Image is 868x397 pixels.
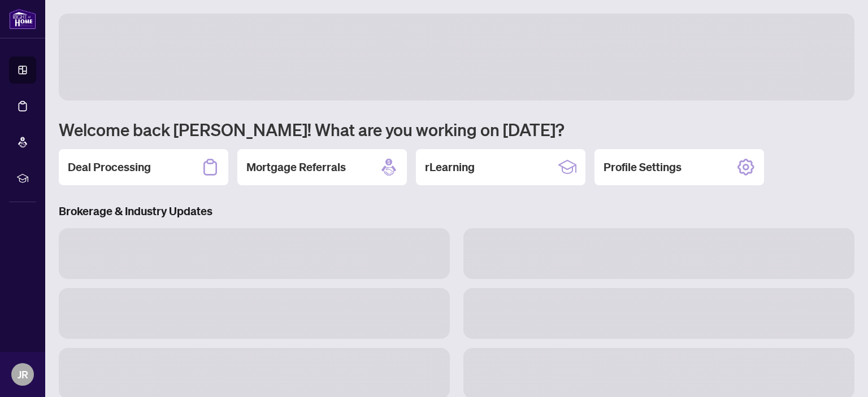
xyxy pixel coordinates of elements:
img: logo [9,8,36,29]
h2: Mortgage Referrals [246,159,346,175]
span: JR [18,367,28,382]
h2: Deal Processing [68,159,151,175]
h2: Profile Settings [604,159,682,175]
h1: Welcome back [PERSON_NAME]! What are you working on [DATE]? [59,119,854,140]
h2: rLearning [425,159,475,175]
h3: Brokerage & Industry Updates [59,203,854,219]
